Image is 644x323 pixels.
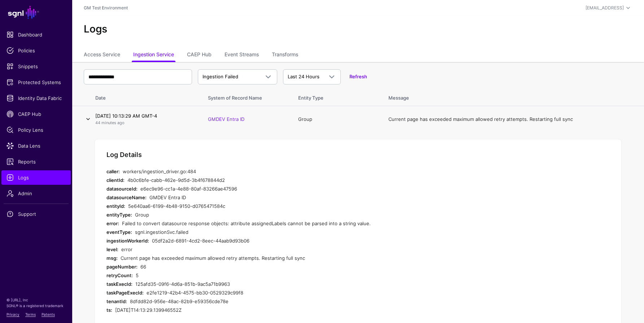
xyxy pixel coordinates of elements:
[130,297,395,306] div: 8dfdd82d-956e-48ac-82b9-e59356cde78e
[106,264,138,270] strong: pageNumber:
[149,193,395,202] div: GMDEV Entra ID
[6,297,66,303] p: © [URL], Inc
[106,229,132,235] strong: eventType:
[123,167,395,176] div: workers/ingestion_driver.go:484
[106,151,142,159] h5: Log Details
[122,219,395,228] div: Failed to convert datasource response objects: attribute assignedLabels cannot be parsed into a s...
[133,48,174,62] a: Ingestion Service
[6,126,66,134] span: Policy Lens
[106,281,132,287] strong: taskExecId:
[106,272,133,278] strong: retryCount:
[6,158,66,165] span: Reports
[106,246,118,252] strong: level:
[106,221,119,226] strong: error:
[106,169,120,174] strong: caller:
[6,142,66,149] span: Data Lens
[6,95,66,102] span: Identity Data Fabric
[135,228,395,236] div: sgnl.ingestionSvc.failed
[84,48,120,62] a: Access Service
[95,113,193,119] h4: [DATE] 10:13:29 AM GMT-4
[1,186,71,201] a: Admin
[1,107,71,121] a: CAEP Hub
[140,184,395,193] div: e6ec9e96-cc1a-4e88-80af-83266ae47596
[6,63,66,70] span: Snippets
[25,312,36,317] a: Terms
[115,306,395,314] div: [DATE]T14:13:29.139946552Z
[201,87,291,106] th: System of Record Name
[6,174,66,181] span: Logs
[106,290,144,296] strong: taskPageExecId:
[1,154,71,169] a: Reports
[291,87,381,106] th: Entity Type
[135,280,395,288] div: 125afd35-09f6-4d6a-851b-9ac5a71b9963
[106,307,112,313] strong: ts:
[95,120,193,126] p: 44 minutes ago
[6,210,66,218] span: Support
[1,170,71,185] a: Logs
[6,190,66,197] span: Admin
[106,238,149,244] strong: ingestionWorkerId:
[121,254,395,262] div: Current page has exceeded maximum allowed retry attempts. Restarting full sync
[225,48,259,62] a: Event Streams
[128,202,395,210] div: 5e640aa6-6199-4b48-9150-d0765471584c
[349,74,367,79] a: Refresh
[1,27,71,42] a: Dashboard
[106,195,147,200] strong: datasourceName:
[140,262,395,271] div: 66
[84,23,632,35] h2: Logs
[106,186,138,192] strong: datasourceId:
[1,75,71,90] a: Protected Systems
[187,48,212,62] a: CAEP Hub
[6,79,66,86] span: Protected Systems
[106,298,127,304] strong: tenantId:
[6,312,19,317] a: Privacy
[1,43,71,58] a: Policies
[84,5,128,10] a: GM Test Environment
[4,4,68,20] a: SGNL
[1,123,71,137] a: Policy Lens
[291,106,381,132] td: Group
[272,48,298,62] a: Transforms
[1,139,71,153] a: Data Lens
[106,212,132,218] strong: entityType:
[6,31,66,38] span: Dashboard
[147,288,395,297] div: e2fe1219-42b4-4575-bb30-0529329c99f8
[135,210,395,219] div: Group
[6,303,66,309] p: SGNL® is a registered trademark
[1,59,71,74] a: Snippets
[106,177,125,183] strong: clientId:
[106,203,125,209] strong: entityId:
[6,47,66,54] span: Policies
[127,176,395,184] div: 4b0c6bfe-cabb-462e-9d5d-3b4f678844d2
[121,245,395,254] div: error
[288,74,319,79] span: Last 24 Hours
[208,116,244,122] a: GMDEV Entra ID
[152,236,395,245] div: 05df2a2d-6891-4cd2-8eec-44aab9d93b06
[381,87,644,106] th: Message
[106,255,118,261] strong: msg:
[136,271,395,280] div: 5
[381,106,644,132] td: Current page has exceeded maximum allowed retry attempts. Restarting full sync
[1,91,71,105] a: Identity Data Fabric
[203,74,238,79] span: Ingestion Failed
[586,5,624,11] div: [EMAIL_ADDRESS]
[6,110,66,118] span: CAEP Hub
[42,312,55,317] a: Patents
[92,87,201,106] th: Date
